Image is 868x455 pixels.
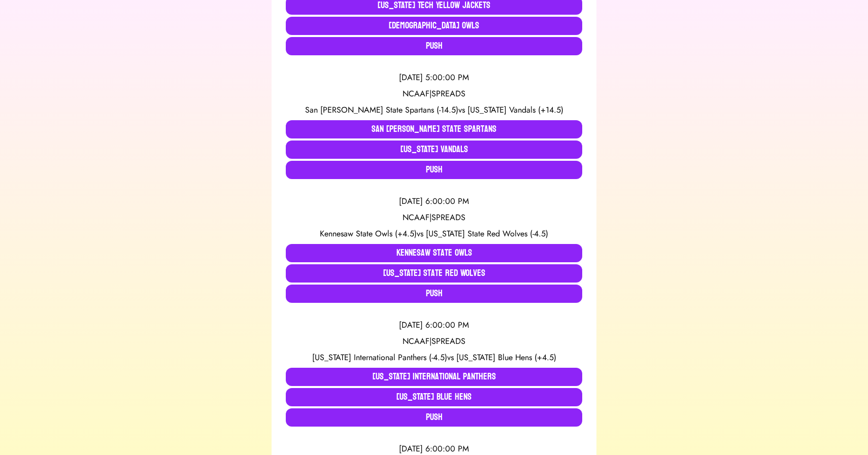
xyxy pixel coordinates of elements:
[305,104,458,116] span: San [PERSON_NAME] State Spartans (-14.5)
[286,72,582,84] div: [DATE] 5:00:00 PM
[286,212,582,224] div: NCAAF | SPREADS
[286,161,582,179] button: Push
[286,319,582,331] div: [DATE] 6:00:00 PM
[286,285,582,303] button: Push
[286,141,582,159] button: [US_STATE] Vandals
[468,104,563,116] span: [US_STATE] Vandals (+14.5)
[320,228,417,239] span: Kennesaw State Owls (+4.5)
[286,264,582,283] button: [US_STATE] State Red Wolves
[286,37,582,55] button: Push
[286,443,582,455] div: [DATE] 6:00:00 PM
[286,228,582,240] div: vs
[312,352,447,363] span: [US_STATE] International Panthers (-4.5)
[286,88,582,100] div: NCAAF | SPREADS
[286,352,582,364] div: vs
[286,388,582,406] button: [US_STATE] Blue Hens
[286,408,582,427] button: Push
[426,228,548,239] span: [US_STATE] State Red Wolves (-4.5)
[286,104,582,116] div: vs
[286,368,582,386] button: [US_STATE] International Panthers
[286,244,582,262] button: Kennesaw State Owls
[286,335,582,347] div: NCAAF | SPREADS
[456,352,556,363] span: [US_STATE] Blue Hens (+4.5)
[286,120,582,138] button: San [PERSON_NAME] State Spartans
[286,195,582,207] div: [DATE] 6:00:00 PM
[286,17,582,35] button: [DEMOGRAPHIC_DATA] Owls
